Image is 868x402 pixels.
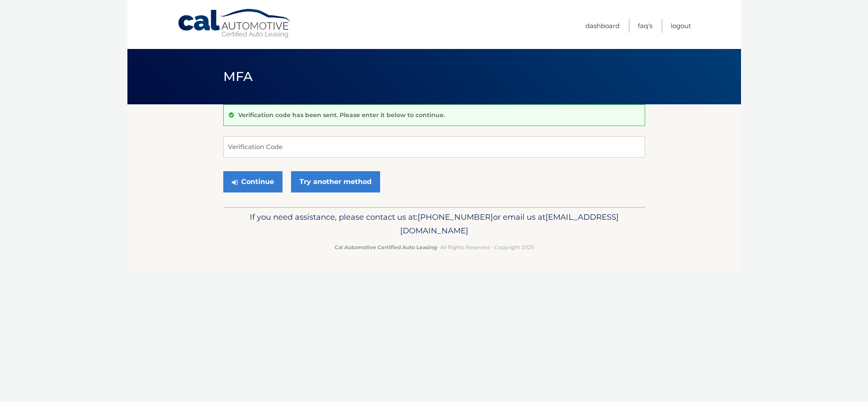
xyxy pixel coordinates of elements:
a: Cal Automotive [177,9,292,39]
input: Verification Code [223,136,645,158]
a: Try another method [291,171,380,192]
a: Logout [671,19,691,33]
strong: Cal Automotive Certified Auto Leasing [335,244,437,250]
button: Continue [223,171,283,192]
p: If you need assistance, please contact us at: or email us at [229,210,640,238]
a: Dashboard [585,19,620,33]
span: [EMAIL_ADDRESS][DOMAIN_NAME] [400,212,619,235]
p: Verification code has been sent. Please enter it below to continue. [238,111,445,119]
span: MFA [223,69,253,84]
a: FAQ's [638,19,652,33]
span: [PHONE_NUMBER] [418,212,493,222]
p: - All Rights Reserved - Copyright 2025 [229,243,640,252]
